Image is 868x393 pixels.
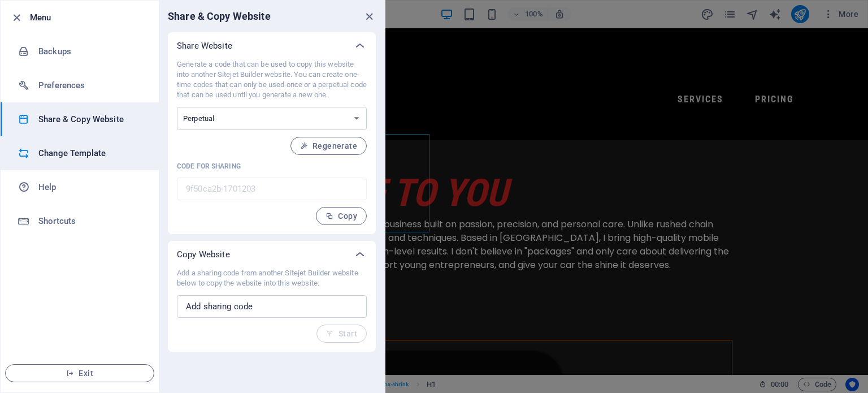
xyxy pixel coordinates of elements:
[290,137,367,155] button: Regenerate
[30,11,150,24] h6: Menu
[38,214,143,228] h6: Shortcuts
[362,10,376,23] button: close
[300,141,357,150] span: Regenerate
[168,10,271,23] h6: Share & Copy Website
[5,364,154,382] button: Exit
[1,170,159,204] a: Help
[177,295,367,318] input: Add sharing code
[325,211,357,221] span: Copy
[177,268,367,288] p: Add a sharing code from another Sitejet Builder website below to copy the website into this website.
[38,180,143,194] h6: Help
[177,59,367,100] p: Generate a code that can be used to copy this website into another Sitejet Builder website. You c...
[15,369,145,378] span: Exit
[316,207,367,225] button: Copy
[38,146,143,160] h6: Change Template
[177,40,232,51] p: Share Website
[38,79,143,92] h6: Preferences
[38,113,143,126] h6: Share & Copy Website
[168,241,376,268] div: Copy Website
[177,162,367,171] p: Code for sharing
[177,249,230,260] p: Copy Website
[168,32,376,59] div: Share Website
[38,45,143,58] h6: Backups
